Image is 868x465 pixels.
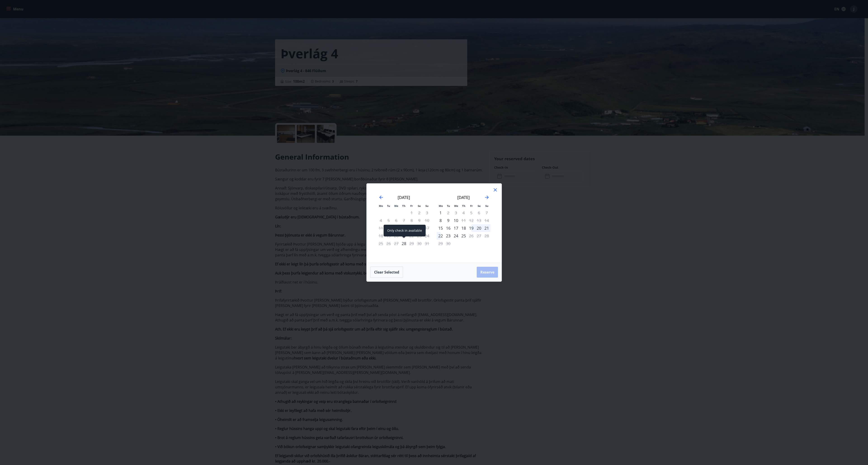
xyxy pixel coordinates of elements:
td: Not available. Wednesday, August 6, 2025 [392,217,400,224]
td: Choose Thursday, August 28, 2025 as your check-out date. It’s available. [400,240,408,247]
td: Not available. Friday, September 12, 2025 [467,217,475,224]
td: Not available. Tuesday, August 26, 2025 [385,240,392,247]
div: Only check in available [400,240,408,247]
small: Th [402,204,406,208]
div: 18 [460,224,467,232]
td: Not available. Thursday, August 7, 2025 [400,217,408,224]
small: Fr [410,204,413,208]
div: Calendar [372,189,496,257]
small: We [394,204,398,208]
td: Choose Friday, September 19, 2025 as your check-out date. It’s available. [467,224,475,232]
div: 24 [452,232,460,240]
td: Not available. Wednesday, August 13, 2025 [392,224,400,232]
strong: [DATE] [457,195,470,200]
div: Only check out available [444,209,452,217]
td: Not available. Sunday, August 31, 2025 [423,240,431,247]
td: Not available. Friday, August 29, 2025 [408,240,415,247]
td: Not available. Sunday, September 28, 2025 [483,232,491,240]
small: Su [485,204,488,208]
td: Choose Tuesday, September 23, 2025 as your check-out date. It’s available. [444,232,452,240]
td: Not available. Thursday, September 11, 2025 [460,217,467,224]
td: Not available. Saturday, August 30, 2025 [415,240,423,247]
small: Sa [418,204,421,208]
div: Only check out available [467,232,475,240]
td: Not available. Wednesday, August 27, 2025 [392,240,400,247]
div: 10 [452,217,460,224]
small: Mo [379,204,383,208]
div: 23 [444,232,452,240]
td: Not available. Monday, August 25, 2025 [377,240,385,247]
td: Not available. Friday, August 8, 2025 [408,217,415,224]
td: Not available. Friday, September 26, 2025 [467,232,475,240]
td: Choose Monday, September 15, 2025 as your check-out date. It’s available. [437,224,444,232]
td: Choose Wednesday, September 17, 2025 as your check-out date. It’s available. [452,224,460,232]
td: Not available. Friday, September 5, 2025 [467,209,475,217]
td: Not available. Friday, August 15, 2025 [408,224,415,232]
small: Fr [470,204,473,208]
td: Not available. Sunday, August 10, 2025 [423,217,431,224]
td: Not available. Monday, August 18, 2025 [377,232,385,240]
td: Choose Wednesday, September 24, 2025 as your check-out date. It’s available. [452,232,460,240]
div: 20 [475,224,483,232]
td: Not available. Friday, August 1, 2025 [408,209,415,217]
td: Not available. Saturday, September 6, 2025 [475,209,483,217]
small: We [454,204,458,208]
div: 9 [444,217,452,224]
td: Choose Tuesday, September 9, 2025 as your check-out date. It’s available. [444,217,452,224]
td: Not available. Tuesday, August 5, 2025 [385,217,392,224]
td: Not available. Saturday, August 9, 2025 [415,217,423,224]
small: Tu [447,204,450,208]
td: Choose Thursday, September 25, 2025 as your check-out date. It’s available. [460,232,467,240]
td: Not available. Tuesday, September 30, 2025 [444,240,452,247]
td: Choose Monday, September 1, 2025 as your check-out date. It’s available. [437,209,444,217]
div: Move forward to switch to the next month. [484,195,490,200]
td: Not available. Saturday, August 2, 2025 [415,209,423,217]
small: Sa [478,204,481,208]
td: Not available. Monday, September 29, 2025 [437,240,444,247]
small: Su [425,204,429,208]
td: Not available. Tuesday, August 12, 2025 [385,224,392,232]
td: Not available. Sunday, August 17, 2025 [423,224,431,232]
small: Th [462,204,465,208]
small: Mo [439,204,443,208]
td: Choose Tuesday, September 16, 2025 as your check-out date. It’s available. [444,224,452,232]
strong: [DATE] [398,195,410,200]
div: 17 [452,224,460,232]
div: Only check out available [460,217,467,224]
td: Choose Saturday, September 20, 2025 as your check-out date. It’s available. [475,224,483,232]
td: Not available. Sunday, September 7, 2025 [483,209,491,217]
td: Not available. Tuesday, September 2, 2025 [444,209,452,217]
div: Only check in available [384,225,426,236]
div: Only check in available [437,209,444,217]
td: Choose Thursday, September 18, 2025 as your check-out date. It’s available. [460,224,467,232]
td: Not available. Monday, August 11, 2025 [377,224,385,232]
td: Not available. Sunday, August 3, 2025 [423,209,431,217]
td: Not available. Saturday, September 27, 2025 [475,232,483,240]
td: Choose Wednesday, September 10, 2025 as your check-out date. It’s available. [452,217,460,224]
td: Choose Monday, September 22, 2025 as your check-out date. It’s available. [437,232,444,240]
td: Not available. Sunday, September 14, 2025 [483,217,491,224]
div: 21 [483,224,491,232]
td: Choose Sunday, September 21, 2025 as your check-out date. It’s available. [483,224,491,232]
td: Not available. Monday, August 4, 2025 [377,217,385,224]
td: Choose Monday, September 8, 2025 as your check-out date. It’s available. [437,217,444,224]
td: Not available. Wednesday, September 3, 2025 [452,209,460,217]
button: Clear selected [370,267,403,278]
div: 22 [437,232,444,240]
td: Not available. Thursday, August 14, 2025 [400,224,408,232]
td: Not available. Sunday, August 24, 2025 [423,232,431,240]
small: Tu [387,204,390,208]
td: Not available. Thursday, September 4, 2025 [460,209,467,217]
div: Only check out available [408,240,415,247]
div: 19 [467,224,475,232]
div: Only check in available [437,217,444,224]
div: 16 [444,224,452,232]
div: Only check in available [437,224,444,232]
div: Move backward to switch to the previous month. [378,195,384,200]
td: Not available. Saturday, August 16, 2025 [415,224,423,232]
div: 25 [460,232,467,240]
td: Not available. Saturday, September 13, 2025 [475,217,483,224]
